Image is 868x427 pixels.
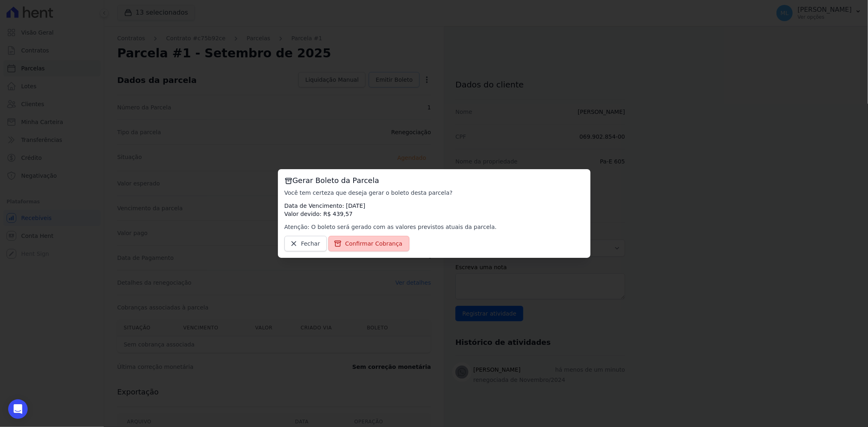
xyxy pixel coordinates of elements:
p: Você tem certeza que deseja gerar o boleto desta parcela? [284,189,584,197]
a: Fechar [284,236,327,251]
span: Confirmar Cobrança [345,240,402,248]
p: Atenção: O boleto será gerado com as valores previstos atuais da parcela. [284,223,584,231]
p: Data de Vencimento: [DATE] Valor devido: R$ 439,57 [284,202,584,218]
a: Confirmar Cobrança [328,236,409,251]
h3: Gerar Boleto da Parcela [284,176,584,185]
div: Open Intercom Messenger [8,399,28,419]
span: Fechar [301,240,320,248]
